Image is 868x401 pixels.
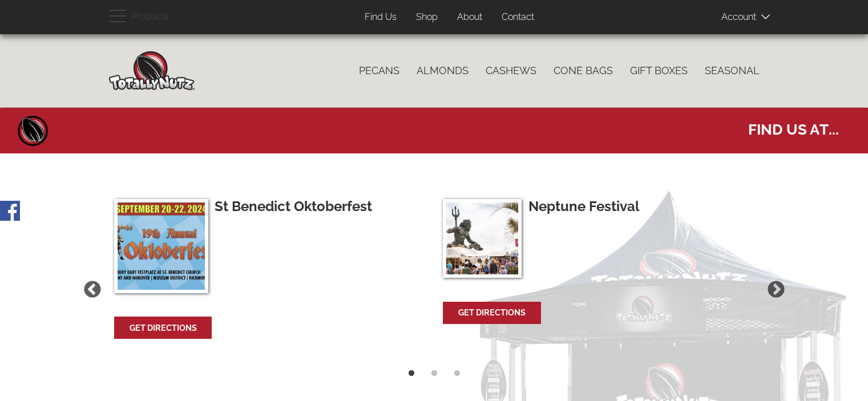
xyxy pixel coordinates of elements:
[477,59,545,83] a: Cashews
[545,59,621,83] a: Cone Bags
[356,6,405,29] a: Find Us
[80,278,104,302] button: Previous
[114,199,399,298] a: 19th Annual Oktoberfest PosterSt Benedict Oktoberfest
[132,9,169,25] span: Products
[403,368,420,385] button: 1 of 3
[748,115,839,140] span: Find us at...
[115,318,211,338] a: Get Directions
[350,59,408,83] a: Pecans
[764,278,788,302] button: Next
[443,199,522,278] img: The boardwalk Neptune statute behind local business display tents with festival participants brow...
[444,303,539,323] a: Get Directions
[696,59,768,83] a: Seasonal
[215,199,396,214] h3: St Benedict Oktoberfest
[493,6,543,29] a: Contact
[528,199,680,214] h3: Neptune Festival
[449,368,466,385] button: 3 of 3
[449,6,491,29] a: About
[408,59,477,83] a: Almonds
[407,6,446,29] a: Shop
[114,199,208,293] img: 19th Annual Oktoberfest Poster
[443,199,681,283] a: The boardwalk Neptune statute behind local business display tents with festival participants brow...
[16,114,50,148] a: Home
[426,368,443,385] button: 2 of 3
[109,51,195,90] img: Home
[621,59,696,83] a: Gift Boxes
